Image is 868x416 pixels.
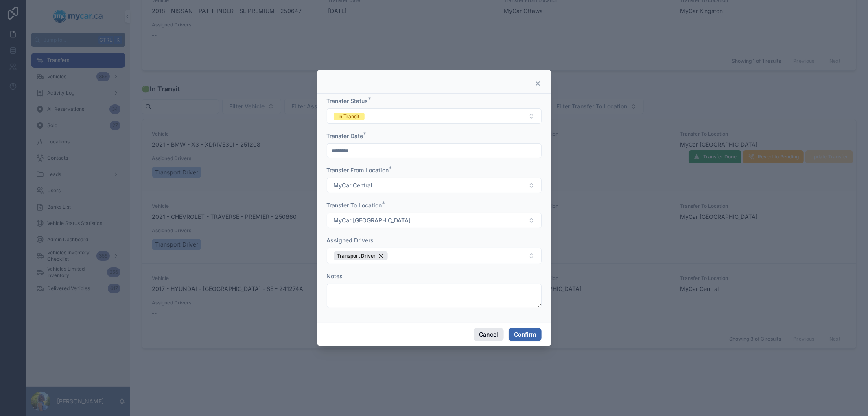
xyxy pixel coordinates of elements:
[327,237,374,244] span: Assigned Drivers
[334,251,388,260] button: Unselect 88
[337,253,376,259] span: Transport Driver
[339,113,360,120] div: In Transit
[474,328,504,341] button: Cancel
[334,181,373,189] span: MyCar Central
[327,108,542,124] button: Select Button
[327,248,542,264] button: Select Button
[327,167,389,174] span: Transfer From Location
[334,216,411,225] span: MyCar [GEOGRAPHIC_DATA]
[327,97,368,104] span: Transfer Status
[509,328,541,341] button: Confirm
[327,202,382,209] span: Transfer To Location
[327,213,542,228] button: Select Button
[327,273,343,280] span: Notes
[327,178,542,193] button: Select Button
[327,132,363,139] span: Transfer Date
